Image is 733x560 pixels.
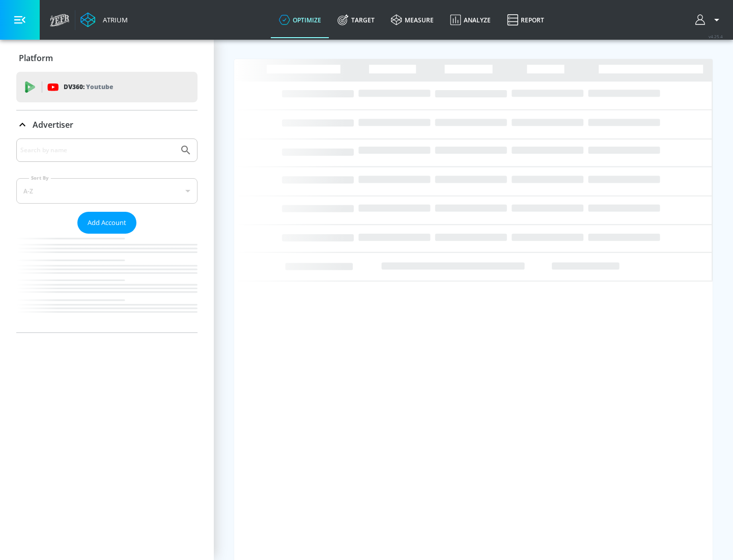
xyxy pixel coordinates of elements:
button: Add Account [77,212,136,234]
div: Advertiser [16,110,198,139]
div: Atrium [99,15,128,24]
p: DV360: [64,81,113,93]
a: Target [329,2,383,38]
div: Advertiser [16,138,198,332]
input: Search by name [20,144,175,157]
a: Analyze [442,2,499,38]
span: Add Account [88,217,126,229]
nav: list of Advertiser [16,234,198,332]
div: DV360: Youtube [16,72,198,102]
a: optimize [271,2,329,38]
p: Platform [19,52,53,64]
a: measure [383,2,442,38]
div: Platform [16,44,198,72]
p: Youtube [86,81,113,92]
label: Sort By [29,175,51,181]
a: Report [499,2,552,38]
div: A-Z [16,178,198,204]
p: Advertiser [33,119,73,130]
a: Atrium [80,12,128,27]
span: v 4.25.4 [709,34,723,39]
